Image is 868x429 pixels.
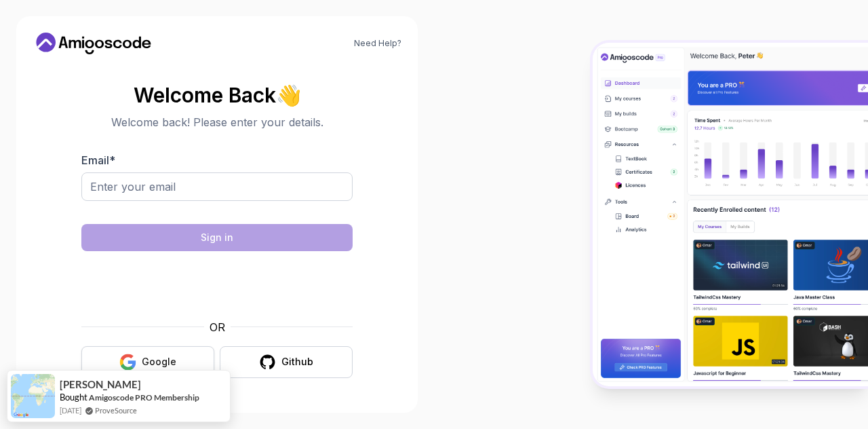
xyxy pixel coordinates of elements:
[81,114,353,130] p: Welcome back! Please enter your details.
[81,346,214,378] button: Google
[276,84,301,106] span: 👋
[60,379,141,390] span: [PERSON_NAME]
[210,319,225,335] p: OR
[89,392,199,403] a: Amigoscode PRO Membership
[81,224,353,251] button: Sign in
[81,153,115,167] label: Email *
[81,172,353,201] input: Enter your email
[115,259,319,311] iframe: Widget containing checkbox for hCaptcha security challenge
[220,346,353,378] button: Github
[11,374,55,418] img: provesource social proof notification image
[33,33,155,54] a: Home link
[81,84,353,106] h2: Welcome Back
[95,405,137,416] a: ProveSource
[142,355,176,369] div: Google
[281,355,313,369] div: Github
[60,392,87,403] span: Bought
[354,38,401,49] a: Need Help?
[593,43,868,386] img: Amigoscode Dashboard
[60,405,81,416] span: [DATE]
[201,231,233,244] div: Sign in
